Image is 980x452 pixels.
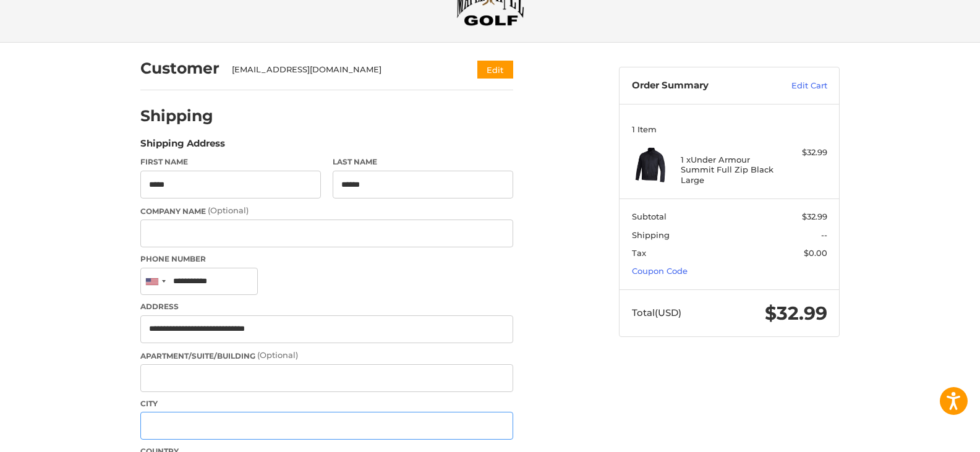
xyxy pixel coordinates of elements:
div: United States: +1 [141,268,169,295]
h3: 1 Item [632,124,827,134]
h2: Shipping [140,106,213,126]
label: Address [140,301,513,312]
span: Subtotal [632,211,667,221]
button: Edit [477,61,513,79]
span: $0.00 [804,248,827,258]
h2: Customer [140,59,219,78]
div: [EMAIL_ADDRESS][DOMAIN_NAME] [232,64,454,76]
small: (Optional) [208,205,249,215]
div: $32.99 [778,147,827,159]
label: Last Name [333,156,513,168]
label: First Name [140,156,321,168]
iframe: Google Customer Reviews [878,419,980,452]
legend: Shipping Address [140,137,225,156]
span: $32.99 [802,211,827,221]
label: City [140,398,513,409]
span: Total (USD) [632,307,681,318]
span: Tax [632,248,646,258]
a: Coupon Code [632,266,688,276]
span: $32.99 [765,302,827,325]
span: Shipping [632,230,670,240]
h3: Order Summary [632,80,765,92]
a: Edit Cart [765,80,827,92]
label: Company Name [140,205,513,217]
small: (Optional) [257,350,298,360]
span: -- [821,230,827,240]
h4: 1 x Under Armour Summit Full Zip Black Large [681,155,775,185]
label: Apartment/Suite/Building [140,349,513,362]
label: Phone Number [140,254,513,265]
